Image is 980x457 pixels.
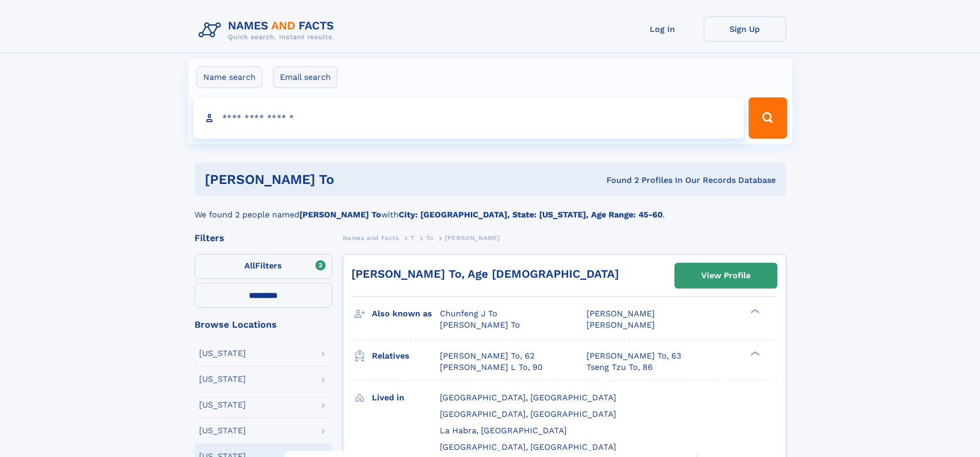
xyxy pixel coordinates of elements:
[675,263,777,288] a: View Profile
[586,350,681,362] a: [PERSON_NAME] To, 63
[586,320,655,330] span: [PERSON_NAME]
[194,196,786,221] div: We found 2 people named with .
[372,389,440,407] h3: Lived in
[586,362,653,373] a: Tseng Tzu To, 86
[411,231,415,244] a: T
[244,261,255,270] span: All
[199,401,246,409] div: [US_STATE]
[205,173,471,186] h1: [PERSON_NAME] To
[372,305,440,323] h3: Also known as
[440,393,616,402] span: [GEOGRAPHIC_DATA], [GEOGRAPHIC_DATA]
[426,231,433,244] a: To
[199,349,246,358] div: [US_STATE]
[411,234,415,242] span: T
[440,442,616,452] span: [GEOGRAPHIC_DATA], [GEOGRAPHIC_DATA]
[199,375,246,383] div: [US_STATE]
[748,350,760,357] div: ❯
[440,350,534,362] a: [PERSON_NAME] To, 62
[440,309,497,318] span: Chunfeng J To
[748,308,760,315] div: ❯
[194,233,332,243] div: Filters
[445,234,500,242] span: [PERSON_NAME]
[372,347,440,365] h3: Relatives
[351,267,619,280] a: [PERSON_NAME] To, Age [DEMOGRAPHIC_DATA]
[440,409,616,419] span: [GEOGRAPHIC_DATA], [GEOGRAPHIC_DATA]
[621,16,704,42] a: Log In
[199,427,246,435] div: [US_STATE]
[197,66,262,88] label: Name search
[470,175,776,186] div: Found 2 Profiles In Our Records Database
[194,16,343,44] img: Logo Names and Facts
[749,97,787,139] button: Search Button
[426,234,433,242] span: To
[440,320,520,330] span: [PERSON_NAME] To
[194,320,332,329] div: Browse Locations
[273,66,337,88] label: Email search
[299,210,381,219] b: [PERSON_NAME] To
[194,254,332,279] label: Filters
[704,16,786,42] a: Sign Up
[399,210,663,219] b: City: [GEOGRAPHIC_DATA], State: [US_STATE], Age Range: 45-60
[440,362,543,373] a: [PERSON_NAME] L To, 90
[343,231,399,244] a: Names and Facts
[193,97,744,139] input: search input
[701,264,751,287] div: View Profile
[586,309,655,318] span: [PERSON_NAME]
[440,426,567,435] span: La Habra, [GEOGRAPHIC_DATA]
